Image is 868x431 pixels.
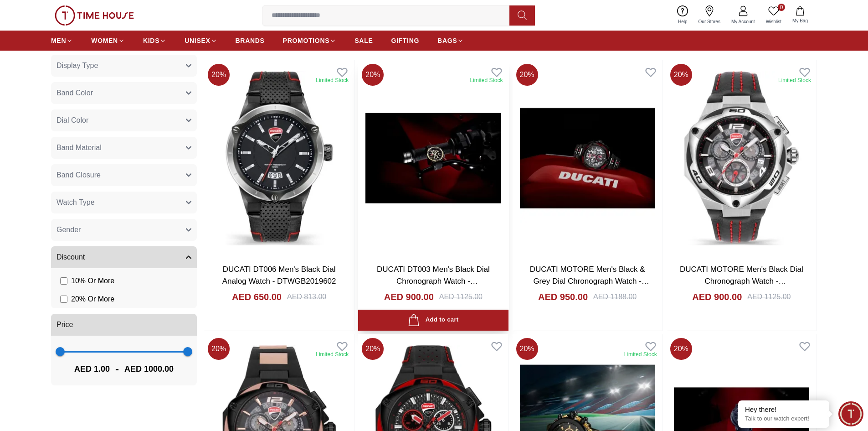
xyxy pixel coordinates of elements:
[51,314,197,336] button: Price
[693,4,726,27] a: Our Stores
[51,82,197,104] button: Band Color
[124,363,174,375] span: AED 1000.00
[56,224,81,235] span: Gender
[670,338,692,360] span: 20 %
[354,36,373,45] span: SALE
[391,32,419,49] a: GIFTING
[185,32,217,49] a: UNISEX
[747,291,791,302] div: AED 1125.00
[71,294,114,305] span: 20 % Or More
[680,265,803,297] a: DUCATI MOTORE Men's Black Dial Chronograph Watch - DTWGC0000302
[56,252,85,263] span: Discount
[283,32,337,49] a: PROMOTIONS
[208,338,230,360] span: 20 %
[143,36,159,45] span: KIDS
[51,219,197,241] button: Gender
[692,291,742,303] h4: AED 900.00
[283,36,330,45] span: PROMOTIONS
[56,319,73,330] span: Price
[208,64,230,86] span: 20 %
[745,415,822,423] p: Talk to our watch expert!
[377,265,490,297] a: DUCATI DT003 Men's Black Dial Chronograph Watch - DTWGC2019102
[55,5,134,26] img: ...
[516,338,538,360] span: 20 %
[51,36,66,45] span: MEN
[56,115,88,126] span: Dial Color
[91,32,125,49] a: WOMEN
[51,32,73,49] a: MEN
[110,362,124,376] span: -
[56,88,93,99] span: Band Color
[667,60,817,256] img: DUCATI MOTORE Men's Black Dial Chronograph Watch - DTWGC0000302
[316,77,349,84] div: Limited Stock
[728,18,759,25] span: My Account
[354,32,373,49] a: SALE
[624,351,657,358] div: Limited Stock
[51,55,197,77] button: Display Type
[185,36,210,45] span: UNISEX
[287,291,326,302] div: AED 813.00
[51,192,197,213] button: Watch Type
[204,60,354,256] img: DUCATI DT006 Men's Black Dial Analog Watch - DTWGB2019602
[437,32,464,49] a: BAGS
[673,4,693,27] a: Help
[384,291,434,303] h4: AED 900.00
[74,363,110,375] span: AED 1.00
[530,265,649,297] a: DUCATI MOTORE Men's Black & Grey Dial Chronograph Watch - DTWGO0000308
[538,291,588,303] h4: AED 950.00
[439,291,483,302] div: AED 1125.00
[51,137,197,159] button: Band Material
[745,405,822,414] div: Hey there!
[513,60,663,256] img: DUCATI MOTORE Men's Black & Grey Dial Chronograph Watch - DTWGO0000308
[778,77,811,84] div: Limited Stock
[316,351,349,358] div: Limited Stock
[56,60,98,71] span: Display Type
[838,401,863,426] div: Chat Widget
[358,310,508,331] button: Add to cart
[51,109,197,131] button: Dial Color
[762,18,785,25] span: Wishlist
[71,275,114,286] span: 10 % Or More
[787,5,813,26] button: My Bag
[60,277,67,285] input: 10% Or More
[232,291,282,303] h4: AED 650.00
[778,4,785,11] span: 0
[674,18,691,25] span: Help
[516,64,538,86] span: 20 %
[143,32,166,49] a: KIDS
[56,142,102,153] span: Band Material
[60,296,67,303] input: 20% Or More
[51,164,197,186] button: Band Closure
[408,314,458,327] div: Add to cart
[362,64,384,86] span: 20 %
[56,197,95,208] span: Watch Type
[670,64,692,86] span: 20 %
[391,36,419,45] span: GIFTING
[222,265,336,286] a: DUCATI DT006 Men's Black Dial Analog Watch - DTWGB2019602
[51,246,197,268] button: Discount
[91,36,118,45] span: WOMEN
[760,4,787,27] a: 0Wishlist
[437,36,457,45] span: BAGS
[358,60,508,256] img: DUCATI DT003 Men's Black Dial Chronograph Watch - DTWGC2019102
[236,36,265,45] span: BRANDS
[56,170,101,181] span: Band Closure
[789,17,812,24] span: My Bag
[236,32,265,49] a: BRANDS
[695,18,724,25] span: Our Stores
[593,291,637,302] div: AED 1188.00
[362,338,384,360] span: 20 %
[470,77,503,84] div: Limited Stock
